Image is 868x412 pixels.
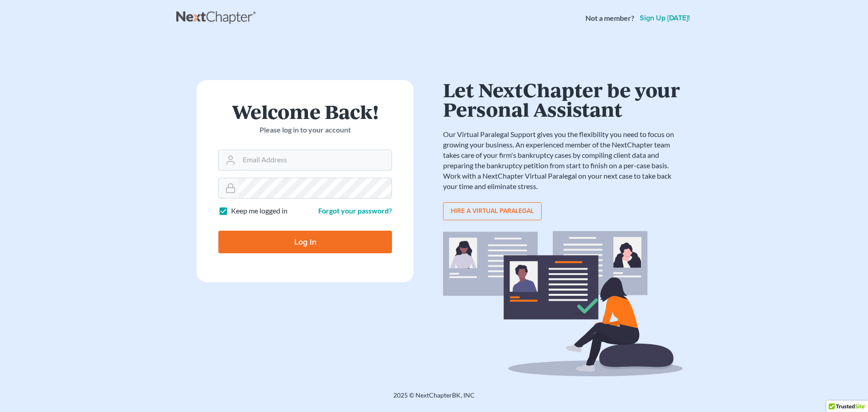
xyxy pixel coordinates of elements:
[318,206,392,215] a: Forgot your password?
[443,231,683,376] img: virtual_paralegal_bg-b12c8cf30858a2b2c02ea913d52db5c468ecc422855d04272ea22d19010d70dc.svg
[218,231,392,253] input: Log In
[218,125,392,135] p: Please log in to your account
[176,391,692,407] div: 2025 © NextChapterBK, INC
[231,206,288,216] label: Keep me logged in
[218,102,392,121] h1: Welcome Back!
[443,202,542,220] a: Hire a virtual paralegal
[239,150,392,170] input: Email Address
[443,80,683,118] h1: Let NextChapter be your Personal Assistant
[443,129,683,191] p: Our Virtual Paralegal Support gives you the flexibility you need to focus on growing your busines...
[638,14,692,22] a: Sign up [DATE]!
[585,13,634,24] strong: Not a member?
